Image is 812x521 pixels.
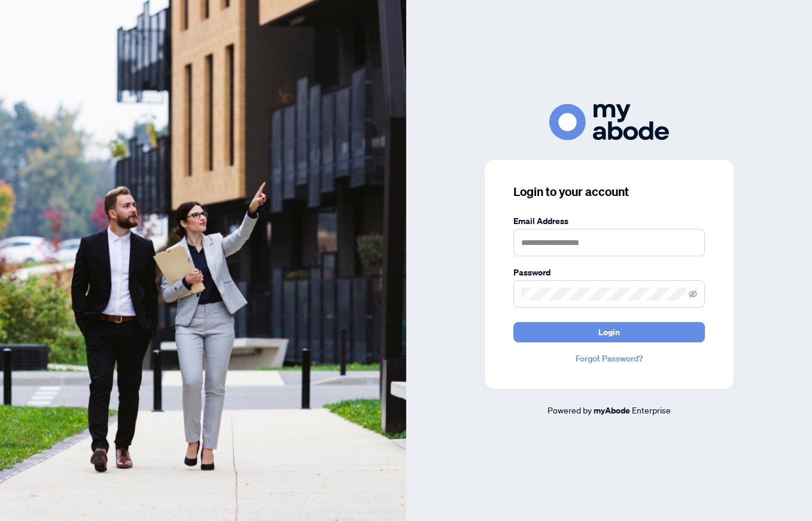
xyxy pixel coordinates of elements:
img: ma-logo [549,104,669,140]
h3: Login to your account [513,183,705,200]
span: Login [598,323,620,342]
span: Powered by [548,404,592,415]
span: Enterprise [632,404,671,415]
a: myAbode [594,404,630,417]
a: Forgot Password? [513,352,705,365]
button: Login [513,322,705,342]
label: Email Address [513,214,705,228]
span: eye-invisible [689,290,697,298]
label: Password [513,266,705,279]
